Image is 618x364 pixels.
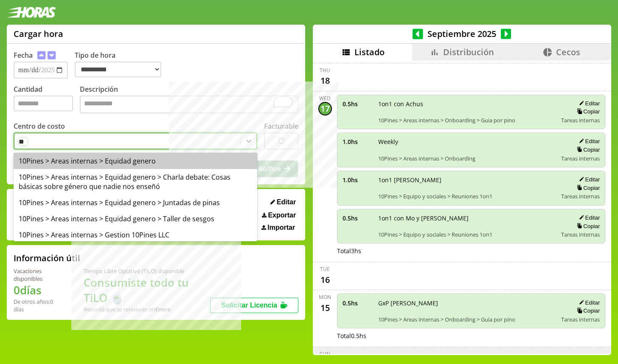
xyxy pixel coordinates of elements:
button: Editar [576,138,600,145]
span: 10Pines > Areas internas > Onboarding > Guia por pino [378,316,556,323]
span: 1on1 [PERSON_NAME] [378,176,556,184]
label: Fecha [14,51,33,60]
label: Cantidad [14,85,80,116]
span: Importar [267,224,295,231]
div: Tiempo Libre Optativo (TiLO) disponible [84,267,210,275]
div: Total 0.5 hs [337,332,606,340]
label: Descripción [80,85,298,116]
button: Editar [576,100,600,107]
button: Copiar [574,223,600,230]
span: 0.5 hs [343,100,372,108]
button: Editar [268,198,298,206]
span: 1on1 con Achus [378,100,556,108]
div: scrollable content [313,61,611,354]
span: 10Pines > Areas internas > Onboarding > Guia por pino [378,116,556,124]
span: 0.5 hs [343,214,372,222]
div: 10Pines > Areas internas > Equidad genero [14,153,257,169]
div: 10Pines > Areas internas > Equidad genero > Juntadas de pinas [14,195,257,211]
div: Sun [320,350,330,358]
span: 10Pines > Equipo y sociales > Reuniones 1on1 [378,192,556,200]
span: Tareas internas [561,316,600,323]
span: Tareas internas [561,155,600,162]
button: Solicitar Licencia [210,298,298,313]
div: 10Pines > Areas internas > Gestion 10Pines LLC [14,227,257,243]
span: Listado [354,46,385,58]
span: 10Pines > Equipo y sociales > Reuniones 1on1 [378,231,556,238]
h2: Información útil [14,252,80,264]
span: Solicitar Licencia [221,302,277,309]
label: Tipo de hora [75,51,168,79]
span: Distribución [443,46,494,58]
span: Editar [277,198,296,206]
textarea: To enrich screen reader interactions, please activate Accessibility in Grammarly extension settings [80,96,298,113]
h1: Cargar hora [14,28,63,40]
button: Editar [576,176,600,183]
span: Exportar [268,212,296,219]
button: Copiar [574,146,600,153]
button: Editar [576,214,600,221]
div: Total 3 hs [337,247,606,255]
div: De otros años: 0 días [14,298,63,313]
div: 16 [318,273,332,286]
div: 10Pines > Areas internas > Equidad genero > Taller de sesgos [14,211,257,227]
label: Centro de costo [14,121,65,131]
b: Enero [155,305,171,313]
button: Exportar [259,211,298,220]
div: Wed [319,95,331,102]
span: Tareas internas [561,231,600,238]
div: 15 [318,301,332,314]
span: Tareas internas [561,192,600,200]
div: Vacaciones disponibles [14,267,63,282]
button: Copiar [574,108,600,115]
div: 10Pines > Areas internas > Equidad genero > Charla debate: Cosas básicas sobre género que nadie n... [14,169,257,195]
div: Tue [320,265,330,273]
div: Recordá que se renuevan en [84,305,210,313]
div: 17 [318,102,332,116]
span: Tareas internas [561,116,600,124]
span: 1.0 hs [343,176,372,184]
span: Septiembre 2025 [423,28,501,40]
img: logotipo [7,7,56,18]
div: 18 [318,74,332,87]
div: Thu [320,67,330,74]
span: GxP [PERSON_NAME] [378,299,556,307]
label: Facturable [264,121,298,131]
button: Copiar [574,307,600,314]
button: Copiar [574,184,600,192]
span: 1on1 con Mo y [PERSON_NAME] [378,214,556,222]
span: Cecos [556,46,580,58]
h1: 0 días [14,282,63,298]
span: 1.0 hs [343,138,372,146]
input: Cantidad [14,96,73,111]
h1: Consumiste todo tu TiLO 🍵 [84,275,210,305]
button: Editar [576,299,600,306]
span: 0.5 hs [343,299,372,307]
span: 10Pines > Areas internas > Onboarding [378,155,556,162]
div: Mon [319,293,331,301]
select: Tipo de hora [75,62,161,77]
span: Weekly [378,138,556,146]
